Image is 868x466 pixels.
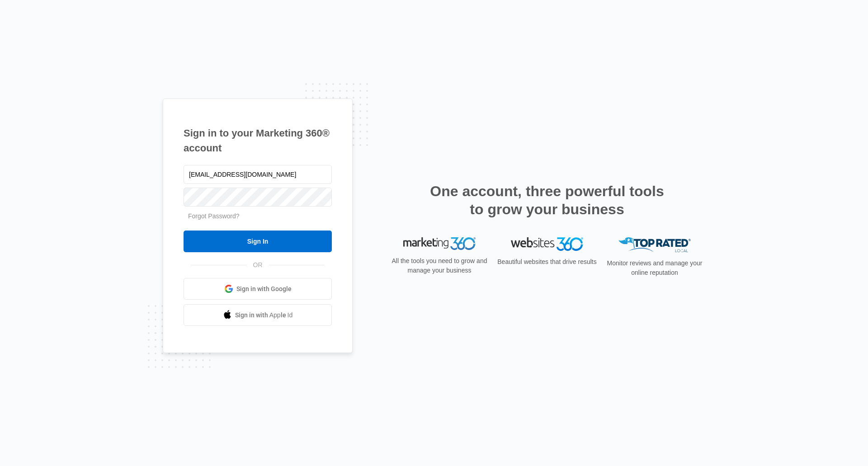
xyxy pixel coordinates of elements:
span: OR [247,260,269,270]
a: Sign in with Google [184,278,332,300]
h1: Sign in to your Marketing 360® account [184,126,332,155]
input: Email [184,165,332,184]
img: Websites 360 [511,237,583,250]
p: Beautiful websites that drive results [496,257,598,267]
input: Sign In [184,231,332,252]
p: Monitor reviews and manage your online reputation [604,259,705,278]
p: All the tools you need to grow and manage your business [389,256,490,275]
img: Marketing 360 [403,237,476,250]
a: Sign in with Apple Id [184,304,332,326]
span: Sign in with Google [236,284,292,294]
img: Top Rated Local [618,237,691,252]
h2: One account, three powerful tools to grow your business [427,182,667,218]
span: Sign in with Apple Id [235,311,293,320]
a: Forgot Password? [188,212,240,220]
